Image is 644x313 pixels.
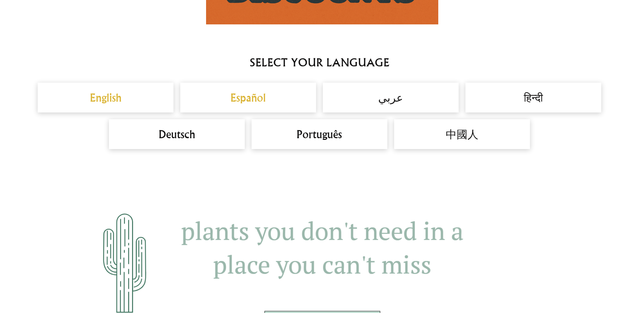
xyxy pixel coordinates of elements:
[187,89,309,106] a: Español
[472,89,594,106] h2: हिन्दी
[258,126,381,142] h2: Português
[401,126,523,142] h2: 中國人
[116,126,238,142] h2: Deutsch
[330,89,452,106] h2: عربي
[44,89,167,106] a: English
